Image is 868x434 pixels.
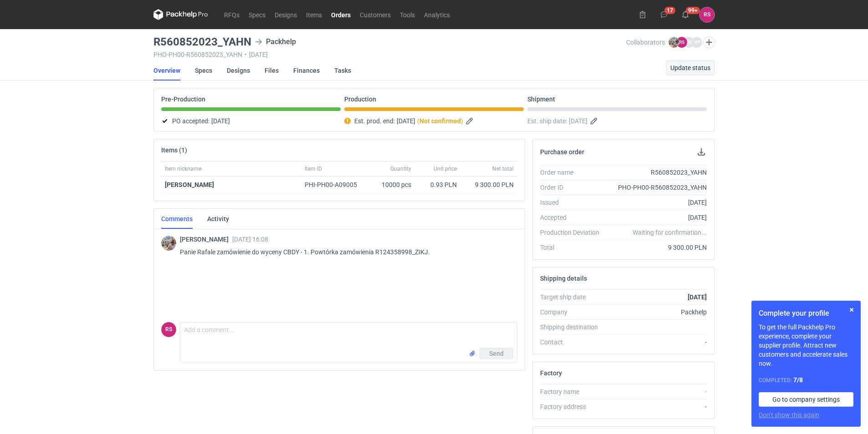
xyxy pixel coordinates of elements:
[607,183,707,192] div: PHO-PH00-R560852023_YAHN
[670,65,710,71] span: Update status
[540,228,607,237] div: Production Deviation
[527,96,555,103] p: Shipment
[489,350,504,357] span: Send
[684,37,694,48] figcaption: JB
[153,51,626,58] div: PHO-PH00-R560852023_YAHN [DATE]
[669,37,679,48] img: Michał Palasek
[691,37,702,48] figcaption: MP
[540,402,607,411] div: Factory address
[633,228,707,237] em: Waiting for confirmation...
[465,116,476,126] button: Edit estimated production end date
[480,348,513,359] button: Send
[700,7,715,22] div: Rafał Stani
[540,323,607,332] div: Shipping destination
[390,165,411,172] span: Quantity
[232,236,268,243] span: [DATE] 16:08
[395,9,419,20] a: Tools
[607,338,707,347] div: -
[607,387,707,396] div: -
[759,410,819,419] button: Don’t show this again
[540,148,584,156] h2: Purchase order
[759,323,853,368] p: To get the full Packhelp Pro experience, complete your supplier profile. Attract new customers an...
[244,9,270,20] a: Specs
[626,39,665,46] span: Collaborators
[270,9,301,20] a: Designs
[265,61,279,81] a: Files
[165,181,214,188] strong: [PERSON_NAME]
[540,213,607,222] div: Accepted
[334,61,351,81] a: Tasks
[355,9,395,20] a: Customers
[293,61,320,81] a: Finances
[696,146,707,157] button: Download PO
[540,275,587,282] h2: Shipping details
[153,9,208,20] svg: Packhelp Pro
[676,37,687,48] figcaption: RS
[759,375,853,385] div: Completed:
[759,308,853,319] h1: Complete your profile
[419,117,461,125] strong: Not confirmed
[589,116,600,126] button: Edit estimated shipping date
[540,168,607,177] div: Order name
[397,116,415,126] span: [DATE]
[227,61,250,81] a: Designs
[607,308,707,317] div: Packhelp
[540,308,607,317] div: Company
[419,9,454,20] a: Analytics
[607,213,707,222] div: [DATE]
[434,165,457,172] span: Unit price
[327,9,355,20] a: Orders
[165,165,201,172] span: Item nickname
[703,36,715,48] button: Edit collaborators
[666,61,715,75] button: Update status
[301,9,327,20] a: Items
[245,51,247,58] span: •
[211,116,230,126] span: [DATE]
[161,236,176,251] img: Michał Palasek
[607,198,707,207] div: [DATE]
[344,96,376,103] p: Production
[195,61,212,81] a: Specs
[540,183,607,192] div: Order ID
[180,247,510,257] p: Panie Rafale zamówienie do wyceny CBDY - 1. Powtórka zamówienia R124358998_ZIKJ.
[461,117,463,125] em: )
[607,168,707,177] div: R560852023_YAHN
[344,116,524,126] div: Est. prod. end:
[161,116,341,126] div: PO accepted:
[464,180,514,189] div: 9 300.00 PLN
[759,392,853,407] a: Go to company settings
[540,198,607,207] div: Issued
[540,338,607,347] div: Contact
[161,96,205,103] p: Pre-Production
[180,236,232,243] span: [PERSON_NAME]
[688,293,707,301] strong: [DATE]
[161,322,176,337] figcaption: RS
[492,165,514,172] span: Net total
[161,322,176,337] div: Rafał Stani
[846,304,857,315] button: Skip for now
[369,177,415,193] div: 10000 pcs
[161,209,193,229] a: Comments
[657,7,671,22] button: 17
[153,61,180,81] a: Overview
[540,369,562,377] h2: Factory
[607,402,707,411] div: -
[161,146,187,154] h2: Items (1)
[678,7,693,22] button: 99+
[419,180,457,189] div: 0.93 PLN
[207,209,229,229] a: Activity
[540,293,607,302] div: Target ship date
[305,165,322,172] span: Item ID
[255,36,296,47] div: Packhelp
[153,36,251,47] h3: R560852023_YAHN
[305,180,366,189] div: PHI-PH00-A09005
[569,116,587,126] span: [DATE]
[540,387,607,396] div: Factory name
[793,376,803,384] strong: 7 / 8
[700,7,715,22] button: RS
[417,117,419,125] em: (
[527,116,707,126] div: Est. ship date:
[220,9,244,20] a: RFQs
